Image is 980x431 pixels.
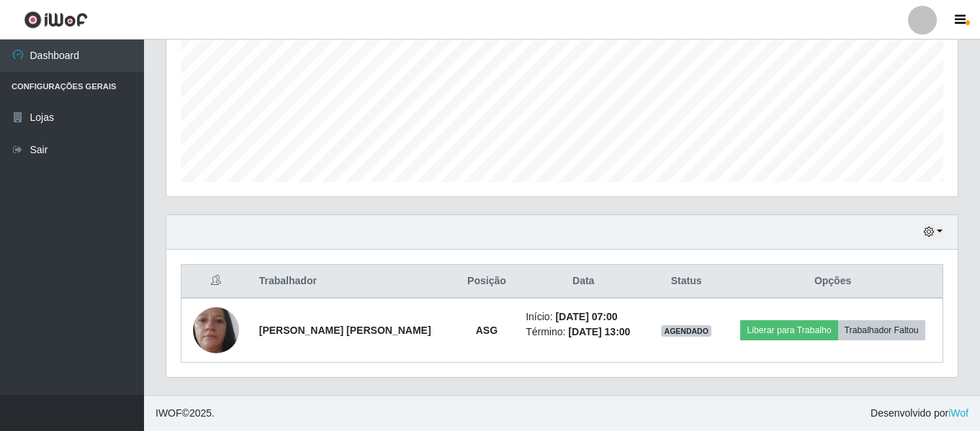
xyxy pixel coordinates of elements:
[871,406,968,421] span: Desenvolvido por
[723,265,943,299] th: Opções
[193,279,239,381] img: 1755551934375.jpeg
[948,407,968,419] a: iWof
[476,325,498,336] strong: ASG
[740,320,837,340] button: Liberar para Trabalho
[555,311,617,322] time: [DATE] 07:00
[661,325,711,337] span: AGENDADO
[838,320,925,340] button: Trabalhador Faltou
[568,326,630,337] time: [DATE] 13:00
[457,265,518,299] th: Posição
[517,265,649,299] th: Data
[156,407,182,419] span: IWOF
[649,265,723,299] th: Status
[526,309,641,325] li: Início:
[24,11,88,29] img: CoreUI Logo
[259,325,431,336] strong: [PERSON_NAME] [PERSON_NAME]
[251,265,457,299] th: Trabalhador
[526,325,641,340] li: Término:
[156,406,215,421] span: © 2025 .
